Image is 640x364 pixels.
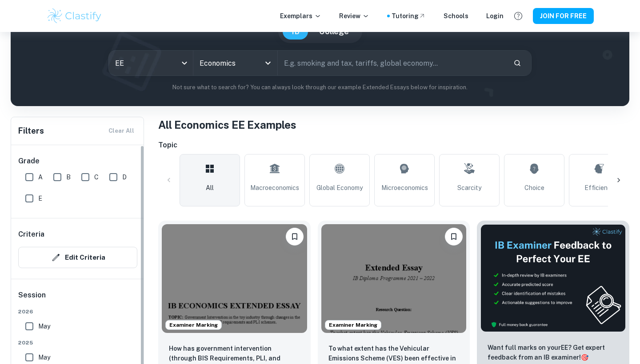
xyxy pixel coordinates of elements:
[166,321,221,329] span: Examiner Marking
[445,228,463,245] button: Please log in to bookmark exemplars
[38,172,43,182] span: A
[325,321,381,329] span: Examiner Marking
[18,308,137,316] span: 2026
[38,352,50,362] span: May
[488,343,619,362] p: Want full marks on your EE ? Get expert feedback from an IB examiner!
[262,57,274,69] button: Open
[18,83,622,92] p: Not sure what to search for? You can always look through our example Extended Essays below for in...
[392,11,426,21] a: Tutoring
[581,354,588,361] span: 🎯
[18,290,137,308] h6: Session
[162,224,307,333] img: Economics EE example thumbnail: How has government intervention (through
[480,224,626,332] img: Thumbnail
[278,51,506,75] input: E.g. smoking and tax, tariffs, global economy...
[286,228,304,245] button: Please log in to bookmark exemplars
[381,183,428,193] span: Microeconomics
[66,172,71,182] span: B
[18,125,44,137] h6: Filters
[316,183,363,193] span: Global Economy
[18,156,137,166] h6: Grade
[510,55,525,71] button: Search
[158,140,629,150] h6: Topic
[250,183,299,193] span: Macroeconomics
[280,11,321,21] p: Exemplars
[533,8,594,24] button: JOIN FOR FREE
[206,183,214,193] span: All
[511,8,526,24] button: Help and Feedback
[122,172,127,182] span: D
[94,172,99,182] span: C
[339,11,369,21] p: Review
[584,183,614,193] span: Efficiency
[46,7,103,25] img: Clastify logo
[18,229,44,240] h6: Criteria
[444,11,468,21] a: Schools
[18,339,137,347] span: 2025
[457,183,481,193] span: Scarcity
[38,194,42,203] span: E
[486,11,504,21] a: Login
[38,321,50,331] span: May
[524,183,544,193] span: Choice
[109,51,193,75] div: EE
[158,117,629,133] h1: All Economics EE Examples
[18,247,137,268] button: Edit Criteria
[321,224,467,333] img: Economics EE example thumbnail: To what extent has the Vehicular Emissio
